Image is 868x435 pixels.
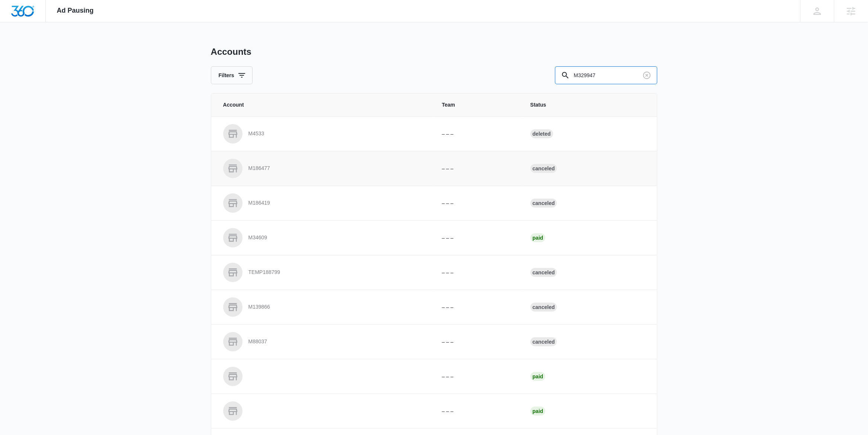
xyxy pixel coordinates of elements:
[57,7,94,15] span: Ad Pausing
[531,268,557,277] div: Canceled
[249,165,270,172] p: M186477
[223,193,424,213] a: M186419
[442,130,513,138] p: – – –
[442,199,513,207] p: – – –
[531,233,546,242] div: Paid
[442,373,513,381] p: – – –
[531,337,557,346] div: Canceled
[442,407,513,415] p: – – –
[223,228,424,248] a: M34609
[223,101,424,109] span: Account
[531,372,546,381] div: Paid
[531,101,645,109] span: Status
[249,269,281,276] p: TEMP188799
[531,407,546,416] div: Paid
[249,338,268,346] p: M88037
[249,199,270,207] p: M186419
[223,263,424,282] a: TEMP188799
[211,46,252,57] h1: Accounts
[442,338,513,346] p: – – –
[531,303,557,312] div: Canceled
[555,66,657,84] input: Search By Account Number
[442,234,513,242] p: – – –
[442,101,513,109] span: Team
[442,165,513,173] p: – – –
[249,234,268,242] p: M34609
[223,159,424,178] a: M186477
[249,303,270,311] p: M139866
[249,130,265,138] p: M4533
[442,269,513,277] p: – – –
[211,66,253,84] button: Filters
[442,303,513,311] p: – – –
[531,199,557,208] div: Canceled
[531,164,557,173] div: Canceled
[641,69,653,81] button: Clear
[223,297,424,317] a: M139866
[223,332,424,352] a: M88037
[531,129,553,138] div: Deleted
[223,124,424,144] a: M4533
